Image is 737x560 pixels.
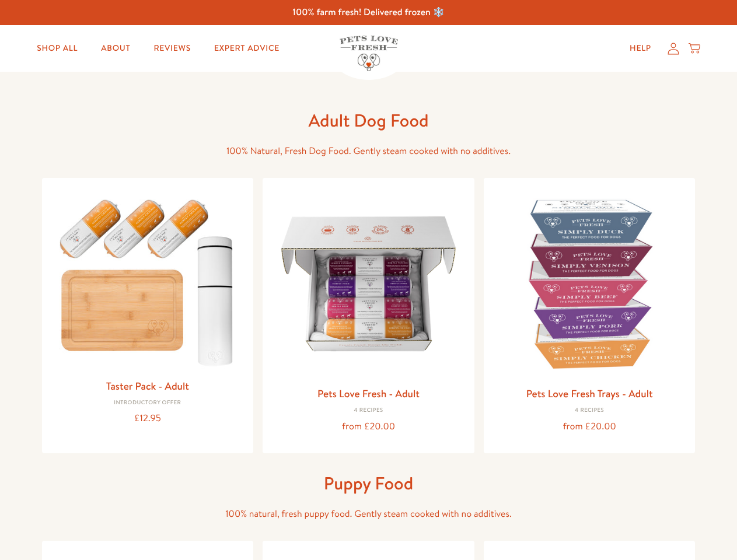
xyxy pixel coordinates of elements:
[51,411,244,426] div: £12.95
[106,379,189,393] a: Taster Pack - Adult
[27,37,87,60] a: Shop All
[620,37,661,60] a: Help
[526,386,653,401] a: Pets Love Fresh Trays - Adult
[182,472,556,495] h1: Puppy Food
[92,37,139,60] a: About
[317,386,420,401] a: Pets Love Fresh - Adult
[226,145,511,157] span: 100% Natural, Fresh Dog Food. Gently steam cooked with no additives.
[272,407,465,414] div: 4 Recipes
[51,187,244,372] img: Taster Pack - Adult
[205,37,289,60] a: Expert Advice
[493,419,686,435] div: from £20.00
[493,407,686,414] div: 4 Recipes
[272,187,465,380] img: Pets Love Fresh - Adult
[51,400,244,407] div: Introductory Offer
[340,36,398,71] img: Pets Love Fresh
[272,419,465,435] div: from £20.00
[493,187,686,380] img: Pets Love Fresh Trays - Adult
[182,109,556,132] h1: Adult Dog Food
[144,37,200,60] a: Reviews
[225,508,512,520] span: 100% natural, fresh puppy food. Gently steam cooked with no additives.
